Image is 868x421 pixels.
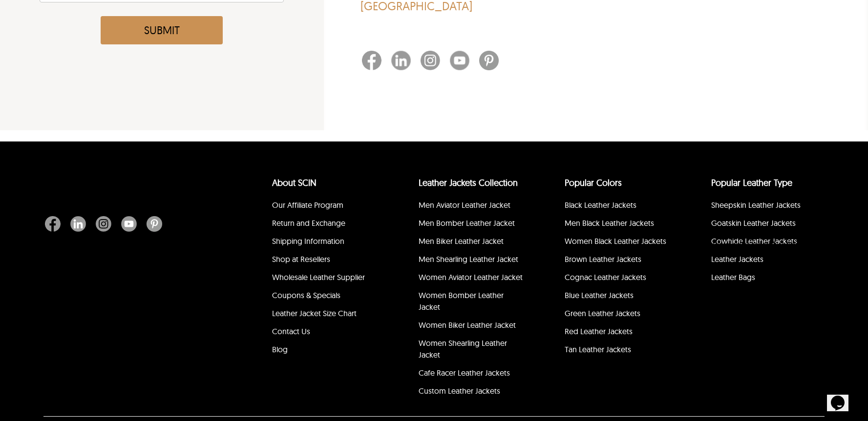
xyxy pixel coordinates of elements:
a: Men Biker Leather Jacket [419,236,504,246]
li: Return and Exchange [271,216,381,234]
a: Custom Leather Jackets [419,386,500,396]
li: Wholesale Leather Supplier [271,270,381,288]
li: Cafe Racer Leather Jackets [417,365,527,383]
img: Facebook [362,51,381,70]
a: Women Bomber Leather Jacket [419,290,504,312]
li: Shipping Information [271,234,381,252]
img: Instagram [96,216,111,232]
a: Women Black Leather Jackets [565,236,666,246]
a: Blue Leather Jackets [565,290,634,300]
a: Brown Leather Jackets [565,254,641,264]
li: Leather Jacket Size Chart [271,306,381,324]
a: Men Black Leather Jackets [565,218,654,228]
a: popular leather jacket colors [565,177,622,188]
li: Men Biker Leather Jacket [417,234,527,252]
img: Pinterest [147,216,162,232]
a: Red Leather Jackets [565,326,633,336]
a: Black Leather Jackets [565,200,636,210]
a: Linkedin [65,216,91,232]
a: Tan Leather Jackets [565,344,631,354]
li: Coupons & Specials [271,288,381,306]
a: Leather Jacket Size Chart [272,308,357,318]
a: Shipping Information [272,236,344,246]
img: Facebook [45,216,61,232]
li: Men Aviator Leather Jacket [417,198,527,216]
li: Contact Us [271,324,381,342]
a: Sheepskin Leather Jackets [711,200,801,210]
span: Welcome to our site, if you need help simply reply to this message, we are online and ready to help. [4,4,161,19]
li: Women Black Leather Jackets [563,234,673,252]
div: Welcome to our site, if you need help simply reply to this message, we are online and ready to help. [4,4,180,20]
li: Sheepskin Leather Jackets [710,198,820,216]
a: Goatskin Leather Jackets [711,218,796,228]
a: Instagram [91,216,116,232]
a: Wholesale Leather Supplier [272,272,365,282]
a: Youtube [116,216,142,232]
a: Pinterest [142,216,162,232]
img: Linkedin [70,216,86,232]
img: Pinterest [479,51,499,70]
li: Women Biker Leather Jacket [417,318,527,336]
li: Green Leather Jackets [563,306,673,324]
a: Shop at Resellers [272,254,330,264]
a: Green Leather Jackets [565,308,640,318]
a: Facebook [45,216,65,232]
a: Our Affiliate Program [272,200,343,210]
li: Cognac Leather Jackets [563,270,673,288]
img: Linkedin [391,51,411,70]
a: Women Aviator Leather Jacket [419,272,523,282]
a: Coupons & Specials [272,290,340,300]
li: Red Leather Jackets [563,324,673,342]
a: Return and Exchange [272,218,345,228]
a: Facebook [362,51,391,73]
button: Submit [101,16,223,44]
img: Youtube [121,216,137,232]
img: Instagram [421,51,440,70]
li: Tan Leather Jackets [563,342,673,360]
li: Shop at Resellers [271,252,381,270]
iframe: chat widget [827,382,858,411]
li: Men Shearling Leather Jacket [417,252,527,270]
a: Linkedin [391,51,421,73]
a: Instagram [421,51,450,73]
li: Brown Leather Jackets [563,252,673,270]
li: Blue Leather Jackets [563,288,673,306]
li: Custom Leather Jackets [417,383,527,401]
li: Women Bomber Leather Jacket [417,288,527,318]
a: Cognac Leather Jackets [565,272,646,282]
img: Youtube [450,51,469,70]
a: Popular Leather Type [711,177,792,188]
li: Men Black Leather Jackets [563,216,673,234]
a: Youtube [450,51,479,73]
li: Goatskin Leather Jackets [710,216,820,234]
li: Blog [271,342,381,360]
a: Cafe Racer Leather Jackets [419,368,510,378]
a: Men Aviator Leather Jacket [419,200,510,210]
a: Men Bomber Leather Jacket [419,218,515,228]
a: Pinterest [479,51,508,73]
a: Women Shearling Leather Jacket [419,338,507,360]
li: Women Aviator Leather Jacket [417,270,527,288]
iframe: chat widget [682,229,858,377]
li: Our Affiliate Program [271,198,381,216]
li: Black Leather Jackets [563,198,673,216]
a: Blog [272,344,288,354]
li: Women Shearling Leather Jacket [417,336,527,365]
a: Men Shearling Leather Jacket [419,254,518,264]
a: Women Biker Leather Jacket [419,320,516,330]
a: Leather Jackets Collection [419,177,518,188]
a: About SCIN [272,177,317,188]
li: Men Bomber Leather Jacket [417,216,527,234]
a: Contact Us [272,326,310,336]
